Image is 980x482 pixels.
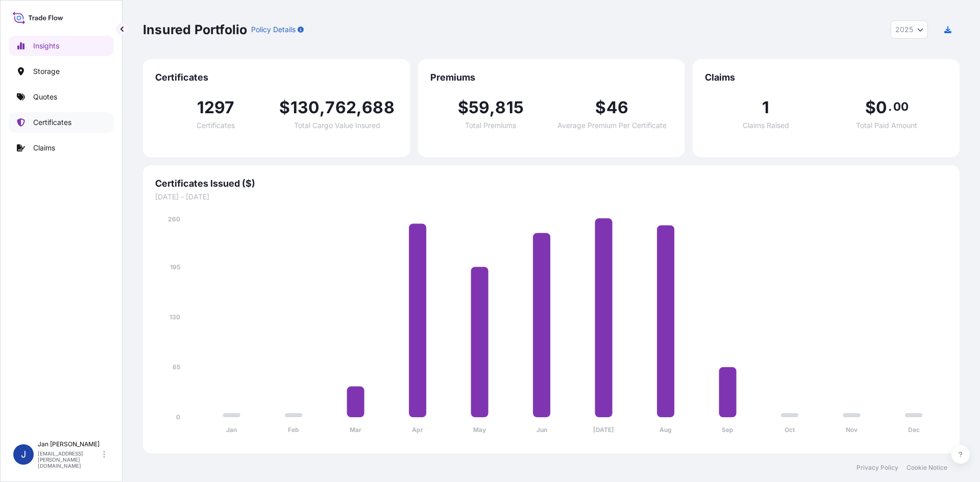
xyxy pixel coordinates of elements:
[891,20,928,39] button: Year Selector
[495,99,524,116] span: 815
[350,426,361,434] tspan: Mar
[743,122,789,129] span: Claims Raised
[856,464,898,472] a: Privacy Policy
[325,99,356,116] span: 762
[38,450,101,469] p: [EMAIL_ADDRESS][PERSON_NAME][DOMAIN_NAME]
[356,99,362,116] span: ,
[9,61,114,82] a: Storage
[473,426,486,434] tspan: May
[143,21,247,38] p: Insured Portfolio
[290,99,320,116] span: 130
[865,99,876,116] span: $
[155,177,947,190] span: Certificates Issued ($)
[288,426,299,434] tspan: Feb
[168,215,180,223] tspan: 260
[9,112,114,133] a: Certificates
[9,87,114,107] a: Quotes
[606,99,628,116] span: 46
[33,41,59,51] p: Insights
[906,464,947,472] a: Cookie Notice
[762,99,769,116] span: 1
[197,99,235,116] span: 1297
[176,413,180,421] tspan: 0
[362,99,395,116] span: 688
[33,66,60,77] p: Storage
[33,117,71,128] p: Certificates
[846,426,858,434] tspan: Nov
[430,71,673,84] span: Premiums
[173,363,180,371] tspan: 65
[412,426,423,434] tspan: Apr
[705,71,947,84] span: Claims
[888,103,892,111] span: .
[155,192,947,202] span: [DATE] - [DATE]
[320,99,325,116] span: ,
[876,99,887,116] span: 0
[557,122,667,129] span: Average Premium Per Certificate
[536,426,547,434] tspan: Jun
[785,426,795,434] tspan: Oct
[908,426,920,434] tspan: Dec
[593,426,614,434] tspan: [DATE]
[33,143,55,153] p: Claims
[893,103,909,111] span: 00
[659,426,672,434] tspan: Aug
[489,99,495,116] span: ,
[895,24,913,35] span: 2025
[251,24,296,35] p: Policy Details
[469,99,489,116] span: 59
[155,71,398,84] span: Certificates
[465,122,516,129] span: Total Premiums
[21,449,26,460] span: J
[722,426,733,434] tspan: Sep
[294,122,380,129] span: Total Cargo Value Insured
[170,263,180,271] tspan: 195
[279,99,290,116] span: $
[33,92,57,102] p: Quotes
[38,440,101,448] p: Jan [PERSON_NAME]
[169,313,180,321] tspan: 130
[9,36,114,56] a: Insights
[9,138,114,158] a: Claims
[856,122,917,129] span: Total Paid Amount
[197,122,235,129] span: Certificates
[595,99,606,116] span: $
[458,99,469,116] span: $
[226,426,237,434] tspan: Jan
